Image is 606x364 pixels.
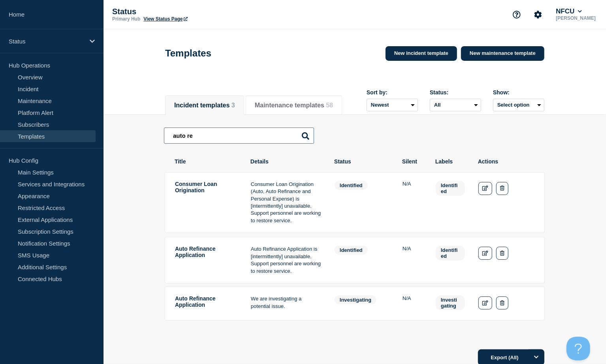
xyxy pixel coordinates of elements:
[334,158,389,165] th: Status
[164,128,314,144] input: Search templates
[430,89,481,96] div: Status:
[112,7,270,16] p: Status
[435,180,465,225] td: Labels: Identified
[386,46,457,61] a: New incident template
[530,6,546,23] button: Account settings
[251,246,321,275] p: Auto Refinance Application is [intermittently] unavailable. Support personnel are working to rest...
[436,181,465,196] span: Identified
[508,6,525,23] button: Support
[435,158,465,165] th: Labels
[402,158,422,165] th: Silent
[496,296,508,310] button: Delete
[334,295,390,312] td: Status: investigating
[165,48,211,59] h1: Templates
[335,295,376,304] span: investigating
[493,89,544,96] div: Show:
[478,158,534,165] th: Actions
[461,46,544,61] a: New maintenance template
[478,295,535,312] td: Actions: Edit Delete
[334,245,390,275] td: Status: identified
[251,181,321,225] p: Consumer Loan Origination (Auto, Auto Refinance and Personal Expense) is [intermittently] unavail...
[112,16,140,22] p: Primary Hub
[367,99,418,111] select: Sort by
[478,245,535,275] td: Actions: Edit Delete
[435,295,465,312] td: Labels: Investigating
[143,16,187,22] a: View Status Page
[175,295,238,312] td: Title: Auto Refinance Application
[174,102,235,109] button: Incident templates 3
[435,245,465,275] td: Labels: Identified
[554,8,583,15] button: NFCU
[250,245,322,275] td: Details: Auto Refinance Application is [intermittently] unavailable. Support personnel are workin...
[402,245,423,275] td: Silent: N/A
[493,99,544,111] button: Select option
[9,38,85,45] p: Status
[554,15,597,21] p: [PERSON_NAME]
[250,158,321,165] th: Details
[436,295,465,310] span: Investigating
[478,247,492,260] a: Edit
[496,182,508,195] button: Delete
[496,247,508,260] button: Delete
[478,180,535,225] td: Actions: Edit Delete
[367,89,418,96] div: Sort by:
[250,180,322,225] td: Details: Consumer Loan Origination (Auto, Auto Refinance and Personal Expense) is [intermittently...
[335,246,368,255] span: identified
[436,246,465,261] span: Identified
[478,182,492,195] a: Edit
[478,296,492,310] a: Edit
[175,180,238,225] td: Title: Consumer Loan Origination
[430,99,481,111] select: Status
[231,102,235,109] span: 3
[250,295,322,312] td: Details: We are investigating a potential issue.<br/>
[402,295,423,312] td: Silent: N/A
[326,102,333,109] span: 58
[402,180,423,225] td: Silent: N/A
[335,181,368,190] span: identified
[566,337,590,360] iframe: Help Scout Beacon - Open
[175,245,238,275] td: Title: Auto Refinance Application
[255,102,333,109] button: Maintenance templates 58
[334,180,390,225] td: Status: identified
[174,158,237,165] th: Title
[251,295,321,310] p: We are investigating a potential issue.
